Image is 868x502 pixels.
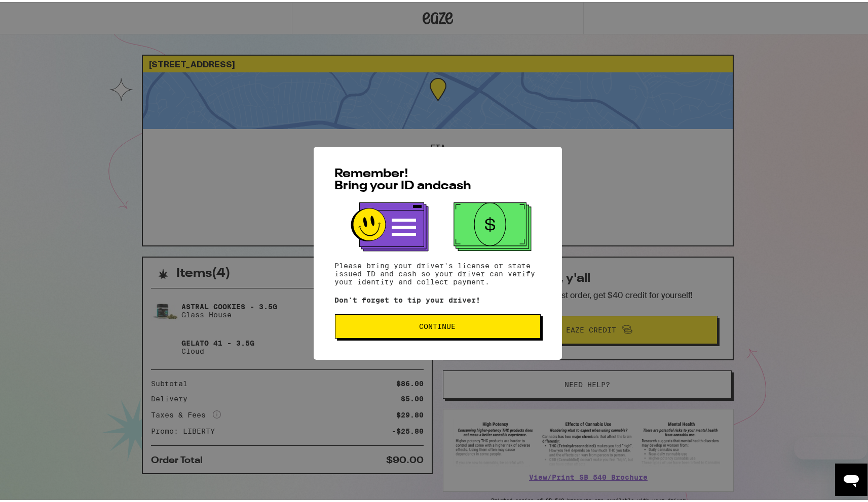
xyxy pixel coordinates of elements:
[335,312,541,337] button: Continue
[335,260,541,284] p: Please bring your driver's license or state issued ID and cash so your driver can verify your ide...
[420,321,456,328] span: Continue
[794,435,867,457] iframe: Message from company
[835,462,867,494] iframe: Button to launch messaging window
[335,166,472,190] span: Remember! Bring your ID and cash
[335,294,541,302] p: Don't forget to tip your driver!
